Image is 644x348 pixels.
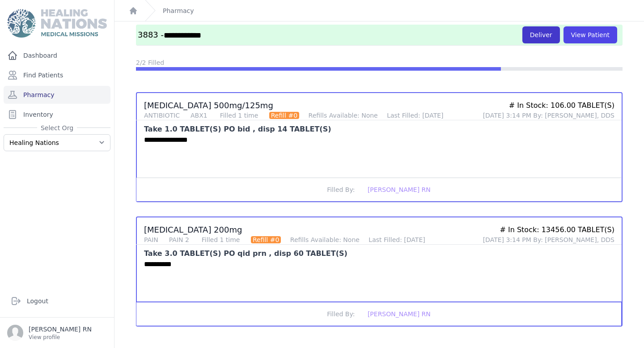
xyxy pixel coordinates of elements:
[483,235,614,244] div: [DATE] 3:14 PM By: [PERSON_NAME], DDS
[144,225,476,244] h3: [MEDICAL_DATA] 200mg
[368,186,431,193] span: [PERSON_NAME] RN
[37,123,77,132] span: Select Org
[4,66,110,84] a: Find Patients
[163,6,194,15] a: Pharmacy
[144,235,158,244] div: PAIN
[522,26,560,43] button: Deliver
[138,30,522,41] h3: 3883 -
[327,310,355,318] span: Filled By:
[290,236,360,243] span: Refills Available: None
[136,178,621,201] button: Filled By: [PERSON_NAME] RN
[218,112,260,119] span: Filled 1 time
[29,325,92,334] p: [PERSON_NAME] RN
[309,112,378,119] span: Refills Available: None
[200,236,242,243] span: Filled 1 time
[251,236,281,243] span: Refill #0
[483,111,614,120] div: [DATE] 3:14 PM By: [PERSON_NAME], DDS
[7,9,106,38] img: Medical Missions EMR
[191,111,208,120] div: ABX1
[7,292,107,310] a: Logout
[483,100,614,111] div: # In Stock: 106.00 TABLET(S)
[269,112,299,119] span: Refill #0
[368,310,431,318] span: [PERSON_NAME] RN
[29,334,92,341] p: View profile
[483,225,614,235] div: # In Stock: 13456.00 TABLET(S)
[387,112,443,119] span: Last Filled: [DATE]
[4,47,110,64] a: Dashboard
[563,26,617,43] button: View Patient
[144,248,347,259] div: Take 3.0 TABLET(S) PO qid prn , disp 60 TABLET(S)
[7,325,107,341] a: [PERSON_NAME] RN View profile
[144,100,476,120] h3: [MEDICAL_DATA] 500mg/125mg
[144,124,331,135] div: Take 1.0 TABLET(S) PO bid , disp 14 TABLET(S)
[169,235,189,244] div: PAIN 2
[4,106,110,123] a: Inventory
[369,236,425,243] span: Last Filled: [DATE]
[136,302,621,326] button: Filled By: [PERSON_NAME] RN
[327,186,355,193] span: Filled By:
[144,111,180,120] div: ANTIBIOTIC
[4,86,110,104] a: Pharmacy
[136,58,623,67] div: 2/2 Filled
